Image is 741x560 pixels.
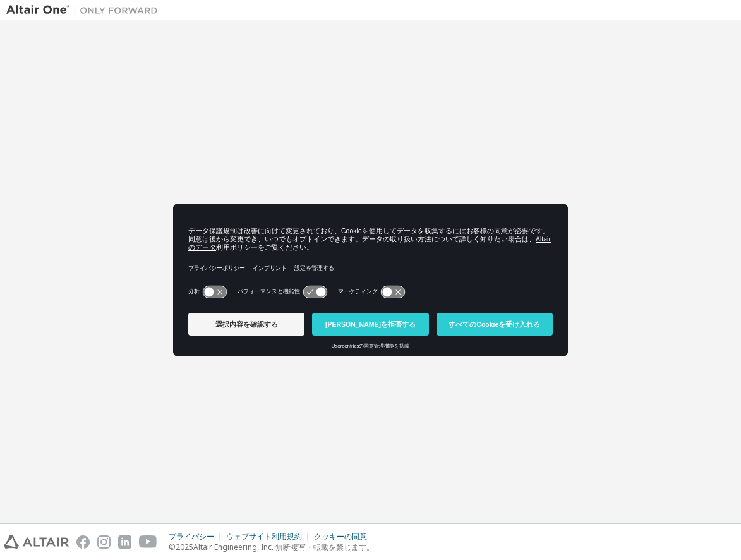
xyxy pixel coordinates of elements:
img: youtube.svg [139,535,157,549]
font: プライバシー [169,531,214,542]
font: ウェブサイト利用規約 [226,531,302,542]
img: facebook.svg [76,535,90,549]
img: アルタイルワン [6,4,164,16]
font: 2025 [176,542,193,552]
img: altair_logo.svg [4,535,69,549]
img: instagram.svg [97,535,111,549]
font: © [169,542,176,552]
img: linkedin.svg [118,535,131,549]
font: クッキーの同意 [314,531,367,542]
font: Altair Engineering, Inc. 無断複写・転載を禁じます。 [193,542,374,552]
